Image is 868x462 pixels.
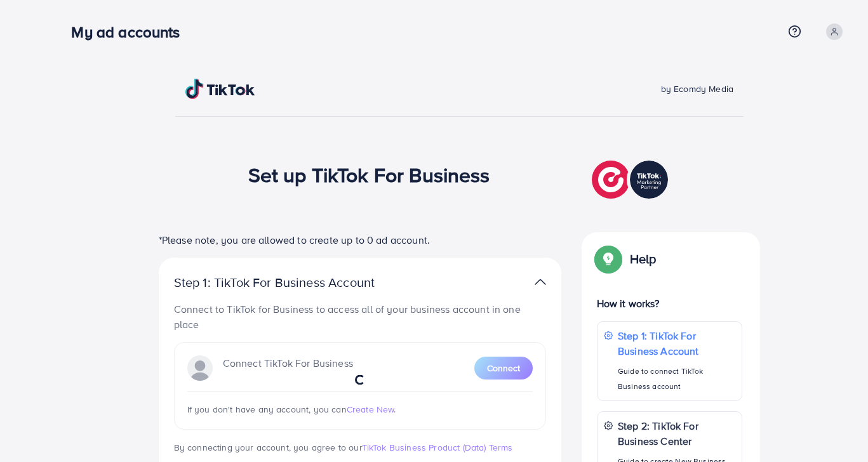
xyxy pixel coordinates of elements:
[185,79,255,99] img: TikTok
[71,23,190,41] h3: My ad accounts
[661,82,733,95] span: by Ecomdy Media
[592,157,671,202] img: TikTok partner
[618,364,735,394] p: Guide to connect TikTok Business account
[597,296,743,311] p: How it works?
[248,162,490,187] h1: Set up TikTok For Business
[630,251,657,267] p: Help
[535,273,546,291] img: TikTok partner
[618,418,735,449] p: Step 2: TikTok For Business Center
[174,275,415,290] p: Step 1: TikTok For Business Account
[597,247,620,270] img: Popup guide
[159,232,561,247] p: *Please note, you are allowed to create up to 0 ad account.
[618,328,735,359] p: Step 1: TikTok For Business Account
